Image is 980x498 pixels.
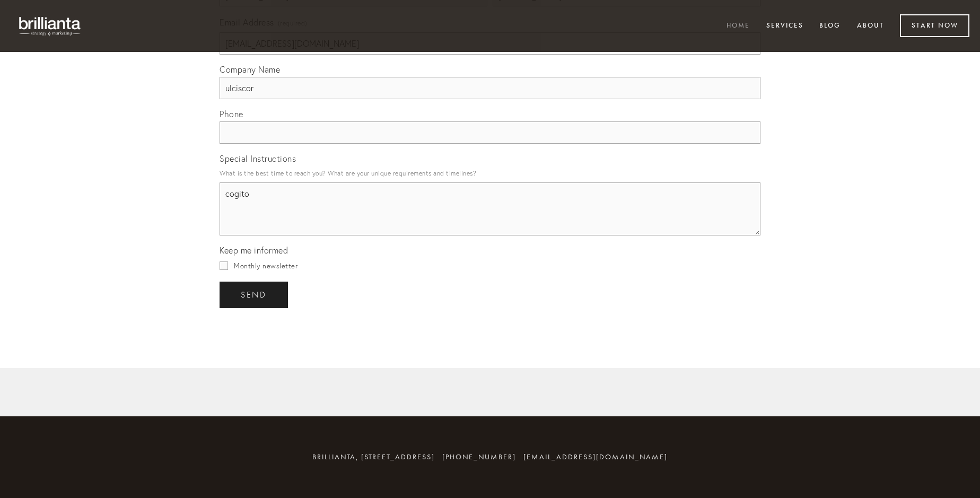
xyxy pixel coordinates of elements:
span: brillianta, [STREET_ADDRESS] [312,452,435,461]
a: Blog [812,18,847,35]
p: What is the best time to reach you? What are your unique requirements and timelines? [220,166,760,180]
input: Monthly newsletter [220,261,228,270]
span: Company Name [220,64,280,75]
a: [EMAIL_ADDRESS][DOMAIN_NAME] [523,452,668,461]
span: Phone [220,109,243,119]
a: About [850,18,891,35]
a: Home [720,18,757,35]
a: Services [759,18,810,35]
img: brillianta - research, strategy, marketing [11,11,90,41]
span: send [241,290,267,300]
button: sendsend [220,282,288,308]
span: Special Instructions [220,153,296,164]
a: Start Now [900,14,969,37]
span: Keep me informed [220,245,288,256]
textarea: cogito [220,182,760,235]
span: [PHONE_NUMBER] [442,452,516,461]
span: Monthly newsletter [234,261,297,270]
